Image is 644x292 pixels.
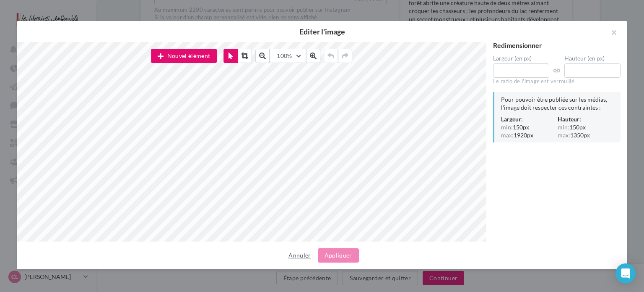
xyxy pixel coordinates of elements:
[318,248,359,263] button: Appliquer
[558,124,569,130] span: min:
[501,124,513,130] span: min:
[493,55,549,61] label: Largeur (en px)
[558,115,614,123] div: Hauteur:
[493,42,621,49] div: Redimensionner
[501,132,514,138] span: max:
[501,123,558,131] div: 150px
[564,55,621,61] label: Hauteur (en px)
[615,263,636,284] div: Open Intercom Messenger
[558,123,614,131] div: 150px
[493,78,621,85] div: Le ratio de l'image est verrouillé
[270,49,306,63] button: 100%
[558,131,614,139] div: 1350px
[285,250,314,260] button: Annuler
[501,95,614,112] div: Pour pouvoir être publiée sur les médias, l'image doit respecter ces contraintes :
[151,49,217,63] button: Nouvel élément
[501,115,558,123] div: Largeur:
[30,28,614,35] h2: Editer l'image
[558,132,570,138] span: max:
[501,131,558,139] div: 1920px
